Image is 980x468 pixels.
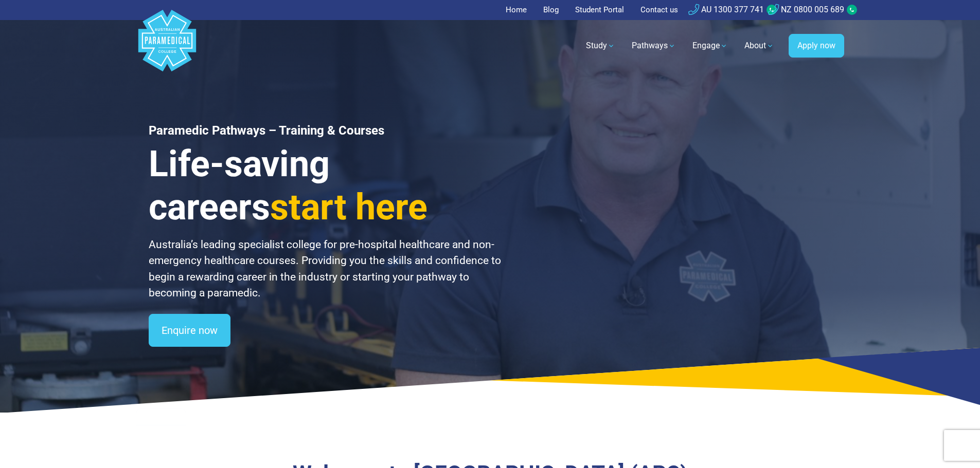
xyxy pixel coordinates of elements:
[270,186,427,228] span: start here
[149,123,503,138] h1: Paramedic Pathways – Training & Courses
[149,314,230,347] a: Enquire now
[580,31,621,60] a: Study
[738,31,780,60] a: About
[626,31,682,60] a: Pathways
[149,237,503,302] p: Australia’s leading specialist college for pre-hospital healthcare and non-emergency healthcare c...
[149,142,503,229] h3: Life-saving careers
[686,31,734,60] a: Engage
[136,20,198,72] a: Australian Paramedical College
[688,5,764,14] a: AU 1300 377 741
[768,5,844,14] a: NZ 0800 005 689
[789,34,844,58] a: Apply now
